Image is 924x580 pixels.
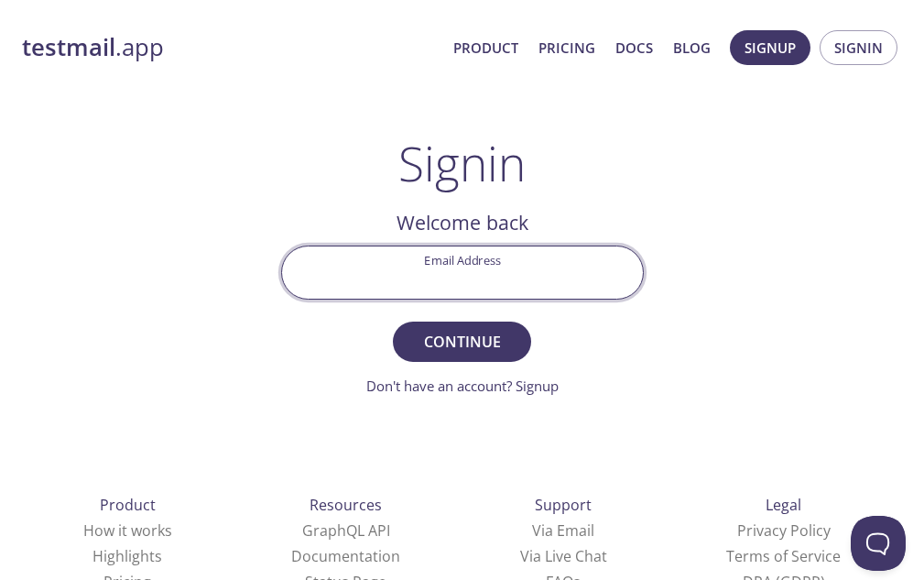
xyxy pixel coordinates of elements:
iframe: Help Scout Beacon - Open [851,516,906,571]
button: Signup [730,30,810,65]
span: Legal [766,495,801,515]
a: Docs [615,36,653,60]
h1: Signin [398,136,526,191]
strong: testmail [22,31,115,63]
a: Terms of Service [726,546,841,566]
a: GraphQL API [302,520,390,541]
button: Continue [393,322,530,362]
a: Via Email [532,520,594,541]
h2: Welcome back [281,207,644,238]
a: Don't have an account? Signup [366,377,559,395]
a: Via Live Chat [520,546,607,566]
span: Signup [745,36,796,60]
span: Signin [834,36,883,60]
span: Continue [413,329,510,355]
a: Documentation [291,546,400,566]
span: Support [535,495,592,515]
a: Blog [673,36,711,60]
button: Signin [820,30,897,65]
a: How it works [83,520,172,541]
a: testmail.app [22,32,439,63]
a: Privacy Policy [737,520,831,541]
a: Pricing [538,36,595,60]
span: Resources [310,495,382,515]
span: Product [100,495,156,515]
a: Product [453,36,518,60]
a: Highlights [92,546,162,566]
